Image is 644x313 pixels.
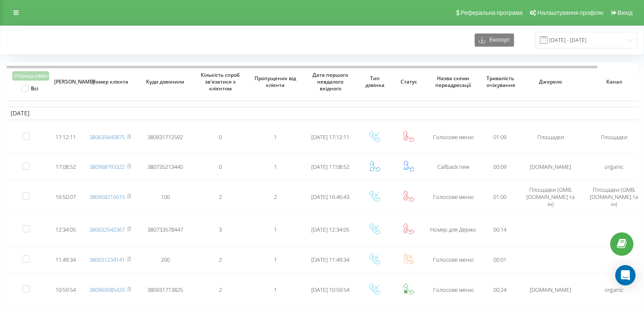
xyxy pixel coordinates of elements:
span: 200 [161,256,170,263]
td: 01:09 [481,122,519,153]
td: 00:14 [481,214,519,245]
td: Номер для Дермо [426,214,481,245]
span: Канал [589,78,639,85]
td: 01:00 [481,182,519,212]
span: 380733578447 [147,226,183,233]
span: 1 [274,163,277,170]
td: Голосове меню [426,122,481,153]
span: 1 [274,256,277,263]
span: Тип дзвінка [363,75,386,88]
td: 00:24 [481,274,519,305]
td: Голосове меню [426,182,481,212]
td: 16:50:07 [49,182,83,212]
td: 10:59:54 [49,274,83,305]
span: 1 [274,133,277,141]
span: [DATE] 12:34:05 [311,226,349,233]
span: 3 [219,226,222,233]
span: 0 [219,133,222,141]
td: Площадки (GMB, [DOMAIN_NAME] та ін) [519,182,582,212]
td: 17:12:11 [49,122,83,153]
a: 380631234141 [89,256,125,263]
span: Реферальна програма [461,9,523,16]
span: 2 [219,286,222,293]
a: 380958216615 [89,193,125,201]
span: [DATE] 16:46:43 [311,193,349,201]
span: 0 [219,163,222,170]
a: 380969085426 [89,286,125,293]
span: 100 [161,193,170,201]
span: 380931713825 [147,286,183,293]
div: Open Intercom Messenger [615,265,636,285]
span: [PERSON_NAME] [54,78,77,85]
td: [DOMAIN_NAME] [519,274,582,305]
span: Назва схеми переадресації [432,75,474,88]
label: Всі [22,85,38,92]
span: 1 [274,226,277,233]
span: Налаштування профілю [537,9,603,16]
span: [DATE] 17:12:11 [311,133,349,141]
span: Кількість спроб зв'язатися з клієнтом [199,72,241,92]
span: Дата першого невдалого вхідного [310,72,351,92]
td: [DOMAIN_NAME] [519,154,582,180]
td: 00:09 [481,154,519,180]
a: 380968793322 [89,163,125,170]
span: 2 [219,256,222,263]
td: 12:34:05 [49,214,83,245]
span: [DATE] 17:08:52 [311,163,349,170]
span: Пропущених від клієнта [254,75,296,88]
span: 380735213440 [147,163,183,170]
span: Статус [397,78,420,85]
span: Куди дзвонили [144,78,186,85]
span: 2 [274,193,277,201]
span: 1 [274,286,277,293]
span: 380931712592 [147,133,183,141]
span: 2 [219,193,222,201]
span: [DATE] 10:59:54 [311,286,349,293]
td: 11:49:34 [49,247,83,272]
td: 00:01 [481,247,519,272]
td: 17:08:52 [49,154,83,180]
td: Площадки [519,122,582,153]
a: 380635640875 [89,133,125,141]
span: Номер клієнта [89,78,131,85]
a: 380632542367 [89,226,125,233]
td: Голосове меню [426,274,481,305]
button: Експорт [475,34,514,47]
td: Callback new [426,154,481,180]
span: [DATE] 11:49:34 [311,256,349,263]
span: Експорт [485,37,510,43]
span: Вихід [618,9,633,16]
span: Тривалість очікування [486,75,513,88]
td: Голосове меню [426,247,481,272]
span: Джерело [526,78,575,85]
